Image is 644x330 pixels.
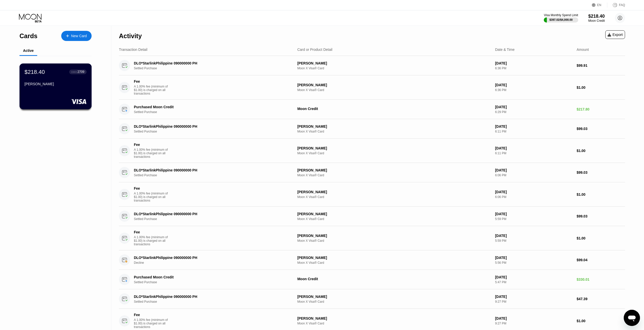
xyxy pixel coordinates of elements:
[297,239,491,243] div: Moon X Visa® Card
[119,56,625,75] div: DLO*StarlinkPhilippine 090000000 PHSettled Purchase[PERSON_NAME]Moon X Visa® Card[DATE]6:36 PM$99.91
[495,261,572,265] div: 5:56 PM
[495,168,572,172] div: [DATE]
[134,143,169,147] div: Fee
[495,61,572,65] div: [DATE]
[577,277,625,281] div: $330.01
[134,130,291,133] div: Settled Purchase
[588,14,605,19] div: $218.40
[577,297,625,301] div: $47.39
[495,300,572,303] div: 9:27 PM
[25,69,45,75] div: $218.40
[134,217,291,221] div: Settled Purchase
[297,256,491,260] div: [PERSON_NAME]
[119,48,147,52] div: Transaction Detail
[495,212,572,216] div: [DATE]
[134,192,172,202] div: A 1.00% fee (minimum of $1.00) is charged on all transactions
[619,3,625,7] div: FAQ
[134,318,172,329] div: A 1.00% fee (minimum of $1.00) is charged on all transactions
[577,149,625,153] div: $1.00
[592,3,607,8] div: EN
[71,34,87,38] div: New Card
[134,212,280,216] div: DLO*StarlinkPhilippine 090000000 PH
[495,195,572,199] div: 6:06 PM
[495,190,572,194] div: [DATE]
[72,71,77,73] div: ● ● ● ●
[495,217,572,221] div: 5:59 PM
[495,275,572,279] div: [DATE]
[544,13,578,23] div: Visa Monthly Spend Limit$397.02/$4,000.00
[297,83,491,87] div: [PERSON_NAME]
[605,30,625,39] div: Export
[495,316,572,320] div: [DATE]
[495,234,572,238] div: [DATE]
[577,170,625,174] div: $99.03
[495,88,572,92] div: 6:36 PM
[297,146,491,150] div: [PERSON_NAME]
[597,3,601,7] div: EN
[495,173,572,177] div: 6:06 PM
[495,151,572,155] div: 6:11 PM
[495,83,572,87] div: [DATE]
[577,85,625,90] div: $1.00
[495,295,572,299] div: [DATE]
[495,124,572,128] div: [DATE]
[297,295,491,299] div: [PERSON_NAME]
[134,61,280,65] div: DLO*StarlinkPhilippine 090000000 PH
[134,124,280,128] div: DLO*StarlinkPhilippine 090000000 PH
[544,13,578,17] div: Visa Monthly Spend Limit
[577,48,589,52] div: Amount
[119,289,625,309] div: DLO*StarlinkPhilippine 090000000 PHSettled Purchase[PERSON_NAME]Moon X Visa® Card[DATE]9:27 PM$47.39
[297,217,491,221] div: Moon X Visa® Card
[495,256,572,260] div: [DATE]
[297,234,491,238] div: [PERSON_NAME]
[297,61,491,65] div: [PERSON_NAME]
[577,192,625,196] div: $1.00
[297,190,491,194] div: [PERSON_NAME]
[134,173,291,177] div: Settled Purchase
[495,280,572,284] div: 5:47 PM
[495,146,572,150] div: [DATE]
[577,63,625,68] div: $99.91
[119,100,625,119] div: Purchased Moon CreditSettled PurchaseMoon Credit[DATE]6:29 PM$217.80
[588,14,605,23] div: $218.40Moon Credit
[495,322,572,325] div: 9:27 PM
[20,64,91,109] div: $218.40● ● ● ●2709[PERSON_NAME]
[297,212,491,216] div: [PERSON_NAME]
[297,261,491,265] div: Moon X Visa® Card
[134,235,172,246] div: A 1.00% fee (minimum of $1.00) is charged on all transactions
[134,280,291,284] div: Settled Purchase
[119,182,625,207] div: FeeA 1.00% fee (minimum of $1.00) is charged on all transactions[PERSON_NAME]Moon X Visa® Card[DA...
[577,319,625,323] div: $1.00
[607,3,625,8] div: FAQ
[495,48,514,52] div: Date & Time
[588,19,605,23] div: Moon Credit
[19,32,37,40] div: Cards
[134,261,291,265] div: Decline
[134,67,291,70] div: Settled Purchase
[134,79,169,83] div: Fee
[134,168,280,172] div: DLO*StarlinkPhilippine 090000000 PH
[297,88,491,92] div: Moon X Visa® Card
[495,110,572,114] div: 6:29 PM
[495,67,572,70] div: 6:36 PM
[495,130,572,133] div: 6:11 PM
[119,75,625,100] div: FeeA 1.00% fee (minimum of $1.00) is charged on all transactions[PERSON_NAME]Moon X Visa® Card[DA...
[297,67,491,70] div: Moon X Visa® Card
[577,214,625,218] div: $99.03
[495,105,572,109] div: [DATE]
[61,31,92,41] div: New Card
[577,127,625,131] div: $99.03
[134,275,280,279] div: Purchased Moon Credit
[577,107,625,111] div: $217.80
[134,110,291,114] div: Settled Purchase
[119,270,625,289] div: Purchased Moon CreditSettled PurchaseMoon Credit[DATE]5:47 PM$330.01
[297,130,491,133] div: Moon X Visa® Card
[297,48,333,52] div: Card or Product Detail
[297,300,491,303] div: Moon X Visa® Card
[23,49,34,53] div: Active
[297,322,491,325] div: Moon X Visa® Card
[495,239,572,243] div: 5:59 PM
[119,163,625,182] div: DLO*StarlinkPhilippine 090000000 PHSettled Purchase[PERSON_NAME]Moon X Visa® Card[DATE]6:06 PM$99.03
[134,313,169,317] div: Fee
[25,82,87,86] div: [PERSON_NAME]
